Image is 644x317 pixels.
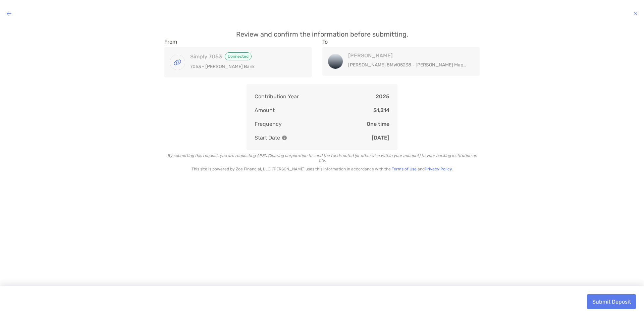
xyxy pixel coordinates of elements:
p: [PERSON_NAME] 8MW05238 - [PERSON_NAME] Maple [348,61,467,69]
p: Contribution Year [255,92,299,101]
a: Terms of Use [392,167,417,171]
label: From [164,39,177,45]
p: Start Date [255,134,287,142]
h4: Simply 7053 [190,52,299,60]
span: Connected [225,52,252,60]
p: By submitting this request, you are requesting APEX Clearing corporation to send the funds noted ... [164,153,480,163]
p: [DATE] [372,134,389,142]
p: 7053 - [PERSON_NAME] Bank [190,62,299,71]
p: 2025 [376,92,389,101]
p: $1,214 [373,106,389,114]
h4: [PERSON_NAME] [348,52,467,59]
p: This site is powered by Zoe Financial, LLC. [PERSON_NAME] uses this information in accordance wit... [164,167,480,171]
p: Review and confirm the information before submitting. [164,30,480,39]
p: Amount [255,106,275,114]
p: One time [367,120,389,128]
img: Roth IRA [328,54,343,69]
a: Privacy Policy [425,167,452,171]
img: Simply 7053 [170,55,185,70]
label: To [322,39,328,45]
p: Frequency [255,120,282,128]
img: Information Icon [282,136,287,140]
